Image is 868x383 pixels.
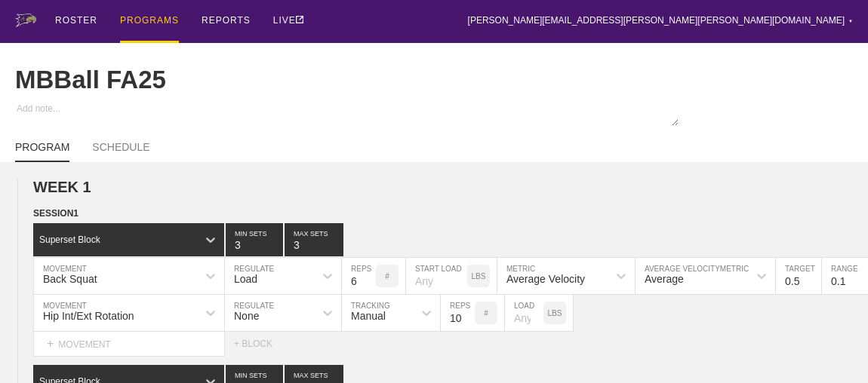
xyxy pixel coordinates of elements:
[43,273,97,285] div: Back Squat
[484,309,488,317] p: #
[285,223,343,256] input: None
[351,310,386,322] div: Manual
[234,310,259,322] div: None
[505,295,543,331] input: Any
[385,272,389,280] p: #
[15,141,69,162] a: PROGRAM
[234,339,287,349] div: + BLOCK
[406,258,467,294] input: Any
[472,272,486,280] p: LBS
[234,273,257,285] div: Load
[39,234,100,245] div: Superset Block
[596,208,868,383] iframe: Chat Widget
[548,309,562,317] p: LBS
[15,14,36,27] img: logo
[33,208,78,219] span: SESSION 1
[848,17,853,26] div: ▼
[33,179,91,195] span: WEEK 1
[47,337,54,350] span: +
[92,141,149,161] a: SCHEDULE
[43,310,134,322] div: Hip Int/Ext Rotation
[506,273,585,285] div: Average Velocity
[33,332,225,357] div: MOVEMENT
